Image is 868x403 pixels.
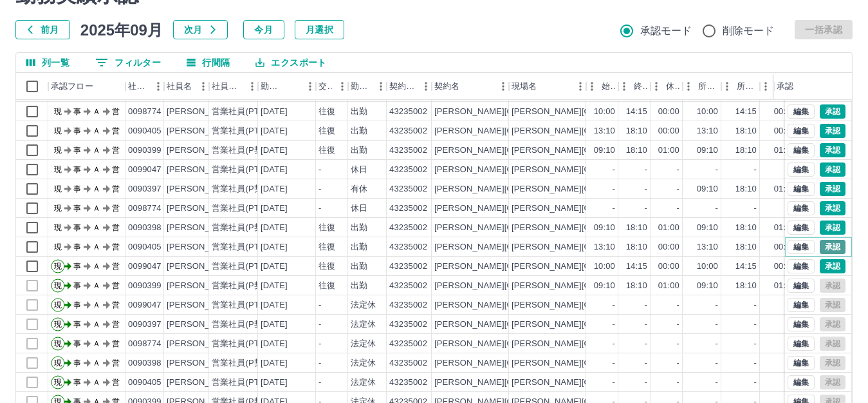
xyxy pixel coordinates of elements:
button: 編集 [788,104,815,119]
text: 事 [73,320,81,329]
text: 事 [73,126,81,135]
div: 営業社員(PT契約) [212,260,279,273]
div: 18:10 [626,222,647,234]
div: [PERSON_NAME] [167,202,237,215]
text: 営 [112,281,120,290]
button: 今月 [243,20,284,39]
div: [PERSON_NAME][GEOGRAPHIC_DATA] [434,144,593,157]
div: 00:00 [774,241,795,253]
button: 承認 [820,201,845,215]
div: [DATE] [261,144,288,157]
div: 営業社員(P契約) [212,319,274,331]
div: [PERSON_NAME] [167,222,237,234]
div: [DATE] [261,183,288,195]
div: 0090399 [128,144,162,157]
text: 営 [112,107,120,116]
text: 事 [73,300,81,310]
div: [PERSON_NAME][GEOGRAPHIC_DATA] [512,260,670,273]
div: 01:00 [658,144,679,157]
div: - [319,319,321,331]
div: 0098774 [128,106,162,118]
text: Ａ [93,107,100,116]
div: 交通費 [319,73,333,100]
div: - [645,319,647,331]
div: 14:15 [735,106,757,118]
div: - [677,202,679,215]
div: [PERSON_NAME][GEOGRAPHIC_DATA] [512,106,670,118]
div: 承認フロー [48,73,125,100]
div: [PERSON_NAME] [167,183,237,195]
div: 0090399 [128,280,162,292]
text: Ａ [93,242,100,251]
div: 13:10 [594,241,615,253]
div: [DATE] [261,260,288,273]
div: [DATE] [261,125,288,137]
div: 43235002 [389,106,427,118]
div: [PERSON_NAME][GEOGRAPHIC_DATA] [512,144,670,157]
div: [PERSON_NAME][GEOGRAPHIC_DATA] [434,106,593,118]
div: 営業社員(PT契約) [212,202,279,215]
text: 現 [54,146,62,155]
div: 01:00 [774,183,795,195]
div: - [716,319,718,331]
div: 18:10 [626,144,647,157]
div: 契約コード [387,73,432,100]
div: [PERSON_NAME][GEOGRAPHIC_DATA] [434,319,593,331]
div: 10:00 [697,260,718,273]
div: 休日 [351,202,367,215]
div: [PERSON_NAME][GEOGRAPHIC_DATA] [512,125,670,137]
div: 00:00 [774,125,795,137]
div: 往復 [319,222,335,234]
button: メニュー [149,77,168,96]
div: 契約名 [432,73,509,100]
text: 営 [112,262,120,271]
button: 編集 [788,182,815,196]
div: 出勤 [351,125,367,137]
div: - [716,164,718,176]
text: 現 [54,300,62,310]
div: 09:10 [697,144,718,157]
text: Ａ [93,126,100,135]
div: 43235002 [389,299,427,311]
div: 営業社員(P契約) [212,144,274,157]
div: 勤務日 [258,73,316,100]
div: 承認 [774,73,841,100]
div: 往復 [319,241,335,253]
button: メニュー [571,77,590,96]
div: 0099047 [128,260,162,273]
div: [PERSON_NAME][GEOGRAPHIC_DATA] [434,202,593,215]
div: - [716,202,718,215]
div: 10:00 [594,260,615,273]
button: 前月 [15,20,70,39]
div: 現場名 [509,73,586,100]
div: 所定終業 [737,73,757,100]
div: - [613,183,615,195]
text: 営 [112,184,120,193]
div: 18:10 [626,125,647,137]
button: 承認 [820,240,845,254]
div: 43235002 [389,222,427,234]
div: 往復 [319,144,335,157]
div: 出勤 [351,106,367,118]
div: - [645,164,647,176]
div: 0099047 [128,299,162,311]
div: 営業社員(PT契約) [212,125,279,137]
button: 編集 [788,201,815,215]
text: Ａ [93,262,100,271]
text: 事 [73,281,81,290]
div: 往復 [319,280,335,292]
div: [PERSON_NAME] [167,125,237,137]
button: 編集 [788,279,815,293]
div: 18:10 [735,280,757,292]
div: 43235002 [389,241,427,253]
div: [PERSON_NAME][GEOGRAPHIC_DATA] [434,183,593,195]
div: 勤務区分 [348,73,387,100]
text: 営 [112,300,120,310]
div: - [319,202,321,215]
div: 社員名 [167,73,192,100]
div: 勤務日 [261,73,282,100]
div: [PERSON_NAME][GEOGRAPHIC_DATA] [512,222,670,234]
div: 社員区分 [209,73,258,100]
div: 営業社員(P契約) [212,183,274,195]
div: 法定休 [351,299,376,311]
